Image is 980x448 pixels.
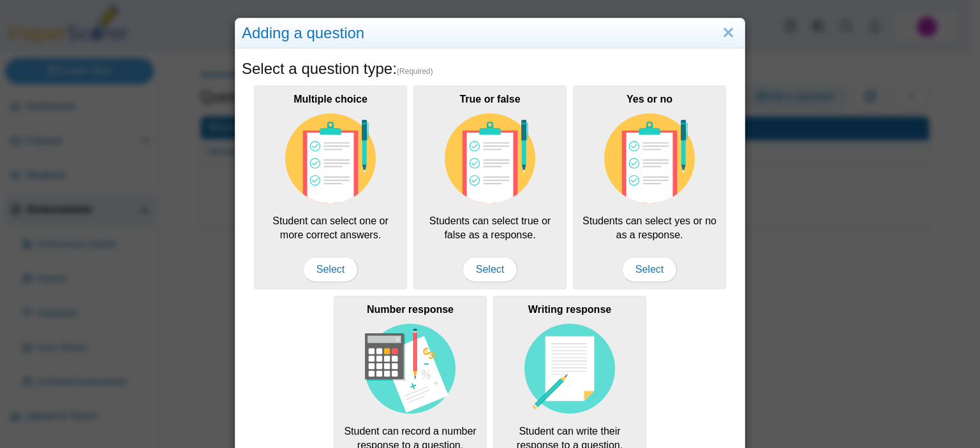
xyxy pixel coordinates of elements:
img: item-type-multiple-choice.svg [285,113,376,204]
span: (Required) [397,66,433,77]
img: item-type-writing-response.svg [524,324,615,414]
div: Students can select yes or no as a response. [573,85,726,289]
span: Select [463,257,517,282]
div: Students can select true or false as a response. [413,85,567,289]
div: Student can select one or more correct answers. [254,85,407,289]
b: True or false [459,94,520,105]
a: Close [718,22,738,44]
b: Multiple choice [293,94,367,105]
img: item-type-multiple-choice.svg [604,113,695,204]
b: Number response [367,304,454,315]
div: Adding a question [235,18,745,48]
span: Select [622,257,677,282]
span: Select [303,257,358,282]
h5: Select a question type: [242,58,738,80]
img: item-type-number-response.svg [365,324,456,414]
b: Writing response [528,304,611,315]
img: item-type-multiple-choice.svg [445,113,535,204]
b: Yes or no [627,94,672,105]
